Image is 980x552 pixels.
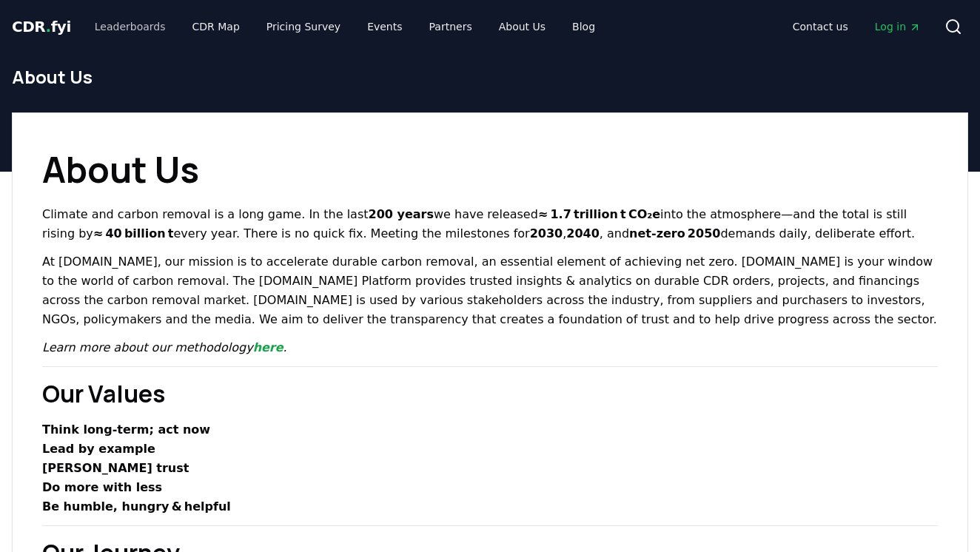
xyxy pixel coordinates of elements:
strong: Think long‑term; act now [42,423,210,437]
a: CDR Map [181,13,252,40]
a: Events [355,13,414,40]
a: About Us [487,13,557,40]
a: Contact us [781,13,860,40]
a: here [253,340,283,354]
p: At [DOMAIN_NAME], our mission is to accelerate durable carbon removal, an essential element of ac... [42,252,938,329]
a: CDR.fyi [12,16,71,37]
strong: [PERSON_NAME] trust [42,461,189,475]
a: Blog [560,13,607,40]
span: Log in [875,19,921,34]
strong: Do more with less [42,480,162,494]
strong: 200 years [369,207,434,221]
h1: About Us [42,143,938,196]
strong: ≈ 40 billion t [93,226,174,240]
a: Leaderboards [83,13,178,40]
strong: Lead by example [42,442,155,456]
a: Pricing Survey [255,13,352,40]
span: . [46,18,51,36]
strong: 2040 [566,226,600,240]
a: Partners [417,13,484,40]
h1: About Us [12,65,968,89]
strong: Be humble, hungry & helpful [42,499,231,514]
strong: net‑zero 2050 [629,226,720,240]
p: Climate and carbon removal is a long game. In the last we have released into the atmosphere—and t... [42,205,938,243]
h2: Our Values [42,376,938,411]
nav: Main [781,13,933,40]
span: CDR fyi [12,18,71,36]
em: Learn more about our methodology . [42,340,287,354]
a: Log in [863,13,933,40]
strong: 2030 [530,226,563,240]
strong: ≈ 1.7 trillion t CO₂e [538,207,660,221]
nav: Main [83,13,607,40]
